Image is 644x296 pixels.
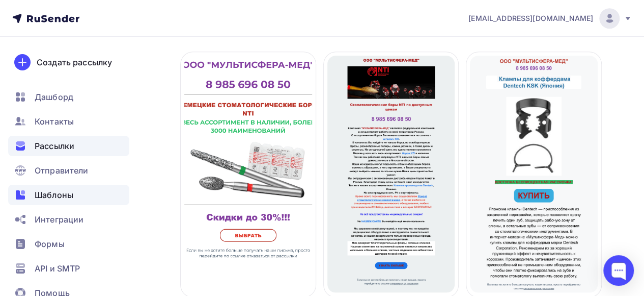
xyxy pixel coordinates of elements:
span: Шаблоны [35,189,73,201]
span: Формы [35,238,65,250]
span: Интеграции [35,213,83,226]
span: API и SMTP [35,262,80,275]
a: Рассылки [8,136,129,156]
span: Дашборд [35,91,73,103]
span: Контакты [35,115,74,128]
a: Дашборд [8,87,129,107]
span: [EMAIL_ADDRESS][DOMAIN_NAME] [468,13,593,23]
a: [EMAIL_ADDRESS][DOMAIN_NAME] [468,8,632,29]
a: Шаблоны [8,185,129,205]
a: Формы [8,234,129,254]
span: Рассылки [35,140,74,152]
span: Отправители [35,164,89,177]
div: Создать рассылку [37,56,112,68]
a: Контакты [8,111,129,132]
a: Отправители [8,160,129,181]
